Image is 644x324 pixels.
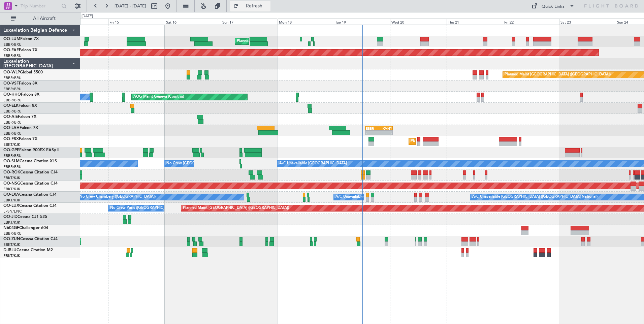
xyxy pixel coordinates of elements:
div: A/C Unavailable [GEOGRAPHIC_DATA] [279,159,347,169]
a: LFSN/ENC [3,209,22,214]
div: - [366,131,379,135]
a: OO-LXACessna Citation CJ4 [3,193,57,197]
div: Planned Maint [GEOGRAPHIC_DATA] ([GEOGRAPHIC_DATA] National) [237,36,359,46]
a: EBBR/BRU [3,75,22,80]
span: OO-SLM [3,159,20,163]
a: OO-LAHFalcon 7X [3,126,38,130]
a: EBBR/BRU [3,164,22,169]
span: OO-ZUN [3,237,20,241]
div: Wed 20 [390,19,446,25]
a: OO-JIDCessna CJ1 525 [3,215,47,219]
a: EBBR/BRU [3,42,22,47]
div: EBBR [366,126,379,130]
div: A/C Unavailable [GEOGRAPHIC_DATA] ([GEOGRAPHIC_DATA] National) [335,192,461,202]
span: OO-LUX [3,204,19,208]
span: OO-WLP [3,70,20,74]
a: EBBR/BRU [3,98,22,103]
a: EBBR/BRU [3,153,22,158]
span: D-IBLU [3,248,17,252]
div: Planned Maint [GEOGRAPHIC_DATA] ([GEOGRAPHIC_DATA]) [505,70,611,80]
div: KVNY [379,126,392,130]
span: OO-GPE [3,148,19,152]
a: EBKT/KJK [3,242,20,247]
span: OO-LAH [3,126,20,130]
div: Thu 21 [447,19,503,25]
a: OO-ROKCessna Citation CJ4 [3,170,58,174]
div: No Crew Chambery ([GEOGRAPHIC_DATA]) [79,192,156,202]
span: OO-LUM [3,37,20,41]
a: EBKT/KJK [3,142,20,147]
a: OO-ZUNCessna Citation CJ4 [3,237,58,241]
button: Refresh [230,1,270,11]
span: N604GF [3,226,19,230]
a: OO-WLPGlobal 5500 [3,70,43,74]
div: No Crew Paris ([GEOGRAPHIC_DATA]) [110,203,177,213]
a: OO-SLMCessna Citation XLS [3,159,57,163]
a: EBKT/KJK [3,253,20,258]
a: N604GFChallenger 604 [3,226,48,230]
div: Tue 19 [334,19,390,25]
span: OO-FSX [3,137,19,141]
a: EBBR/BRU [3,120,22,125]
a: EBKT/KJK [3,220,20,225]
a: EBKT/KJK [3,187,20,192]
div: Sun 17 [221,19,277,25]
a: EBBR/BRU [3,231,22,236]
div: No Crew [GEOGRAPHIC_DATA] ([GEOGRAPHIC_DATA] National) [166,159,279,169]
span: OO-NSG [3,182,20,186]
span: OO-ROK [3,170,20,174]
div: [DATE] [82,13,93,19]
div: Planned Maint [GEOGRAPHIC_DATA] ([GEOGRAPHIC_DATA]) [183,203,289,213]
span: OO-JID [3,215,18,219]
span: OO-FAE [3,48,19,52]
div: A/C Unavailable [GEOGRAPHIC_DATA] ([GEOGRAPHIC_DATA] National) [472,192,598,202]
a: OO-FSXFalcon 7X [3,137,37,141]
a: OO-LUMFalcon 7X [3,37,39,41]
span: All Aircraft [18,16,71,21]
a: OO-FAEFalcon 7X [3,48,37,52]
a: OO-NSGCessna Citation CJ4 [3,182,58,186]
a: OO-VSFFalcon 8X [3,82,37,86]
div: Sat 23 [559,19,615,25]
a: EBKT/KJK [3,175,20,181]
div: Fri 15 [108,19,164,25]
span: OO-LXA [3,193,19,197]
span: OO-ELK [3,104,19,108]
span: [DATE] - [DATE] [115,3,146,9]
a: D-IBLUCessna Citation M2 [3,248,53,252]
div: Sat 16 [165,19,221,25]
a: OO-LUXCessna Citation CJ4 [3,204,57,208]
a: OO-ELKFalcon 8X [3,104,37,108]
div: Quick Links [542,3,565,10]
div: - [379,131,392,135]
a: OO-AIEFalcon 7X [3,115,36,119]
input: Trip Number [21,1,59,11]
a: EBBR/BRU [3,131,22,136]
a: EBBR/BRU [3,53,22,58]
span: OO-AIE [3,115,18,119]
a: EBBR/BRU [3,109,22,114]
a: EBKT/KJK [3,198,20,203]
div: Mon 18 [278,19,334,25]
a: OO-HHOFalcon 8X [3,93,39,97]
div: Planned Maint Kortrijk-[GEOGRAPHIC_DATA] [411,136,489,147]
span: Refresh [240,4,268,8]
span: OO-VSF [3,82,19,86]
button: All Aircraft [7,13,73,24]
div: Fri 22 [503,19,559,25]
div: AOG Maint Geneva (Cointrin) [133,92,184,102]
a: EBBR/BRU [3,87,22,92]
a: OO-GPEFalcon 900EX EASy II [3,148,59,152]
button: Quick Links [528,1,578,11]
span: OO-HHO [3,93,21,97]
